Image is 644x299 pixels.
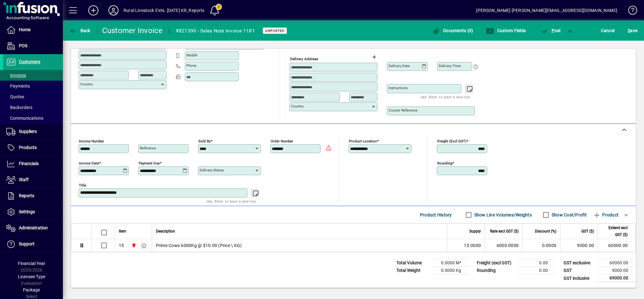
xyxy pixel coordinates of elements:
mat-label: Reference [140,146,156,150]
button: Save [626,25,639,36]
a: Staff [3,172,63,188]
a: Communications [3,113,63,124]
span: Extend excl GST ($) [602,224,628,238]
button: Add [83,5,103,16]
label: Show Cost/Profit [550,212,587,218]
td: 0.0000 M³ [431,259,469,267]
span: Staff [19,177,29,182]
span: Prime Cows 6000Kg @ $10.00 (Price \ KG) [156,242,242,249]
td: 69000.00 [598,274,636,282]
button: Product [590,209,622,221]
mat-label: Delivery time [439,64,461,68]
td: 60000.00 [598,239,636,252]
span: Cancel [601,26,615,36]
td: GST exclusive [560,259,598,267]
mat-hint: Use 'Enter' to start a new line [206,198,256,205]
div: #821390 - Sales Note Invoice 1181 [176,26,255,36]
td: Rounding [474,267,518,274]
mat-label: Country [291,104,304,108]
span: Suppliers [19,129,37,134]
td: 0.0000 [522,239,560,252]
a: Reports [3,188,63,204]
span: Home [19,27,30,32]
div: Customer Invoice [102,26,163,36]
span: Customers [19,59,40,64]
button: Custom Fields [485,25,527,36]
span: Reports [19,193,34,198]
span: Item [119,228,126,235]
td: 60000.00 [598,259,636,267]
span: Licensee Type [18,274,45,279]
mat-label: Delivery date [388,64,410,68]
button: Product History [417,209,454,221]
a: Knowledge Base [624,1,636,22]
a: Financials [3,156,63,172]
span: Unposted [265,29,284,33]
button: Cancel [599,25,616,36]
mat-label: Phone [186,63,196,68]
mat-label: Title [79,183,86,187]
td: GST inclusive [560,274,598,282]
mat-label: Payment due [139,161,160,165]
app-page-header-button: Back [63,25,97,36]
mat-label: Order number [271,139,293,143]
span: Product [593,210,619,220]
span: Package [23,287,40,292]
span: Rate excl GST ($) [490,228,519,235]
span: Support [19,241,35,246]
a: Backorders [3,102,63,113]
td: 9000.00 [560,239,598,252]
div: 6000.0000 [489,242,519,249]
div: Rural Livestock EVAL [DATE] KR_Reports [124,5,205,15]
span: 10.0000 [464,242,481,249]
span: Communications [6,116,43,121]
mat-label: Country [80,82,93,86]
td: Total Volume [393,259,431,267]
span: S [628,28,630,33]
mat-hint: Use 'Enter' to start a new line [421,93,470,101]
td: Freight (excl GST) [474,259,518,267]
a: Support [3,236,63,252]
mat-label: Instructions [388,86,408,90]
td: 9000.00 [598,267,636,274]
span: Back [69,28,91,33]
a: Suppliers [3,124,63,140]
a: Settings [3,204,63,220]
td: GST [560,267,598,274]
span: Payments [6,83,30,89]
div: 15 [119,242,124,249]
span: GST ($) [581,228,594,235]
mat-label: Freight (excl GST) [437,139,466,143]
button: Back [68,25,92,36]
a: Payments [3,81,63,91]
span: Products [19,145,37,150]
a: Invoices [3,70,63,81]
a: Home [3,22,63,38]
mat-label: Delivery status [200,168,224,172]
mat-label: Rounding [437,161,452,165]
mat-label: Mobile [186,53,197,57]
mat-label: Sold by [198,139,211,143]
span: Backorders [6,105,32,110]
span: Supply [469,228,481,235]
button: Profile [103,5,124,16]
td: 0.0000 Kg [431,267,469,274]
label: Show Line Volumes/Weights [473,212,532,218]
span: Settings [19,209,35,214]
span: Financials [19,161,39,166]
span: Invoices [6,73,26,78]
td: 0.00 [518,267,555,274]
span: Discount (%) [535,228,556,235]
button: Choose address [369,52,379,62]
a: Products [3,140,63,156]
div: [PERSON_NAME] [PERSON_NAME][EMAIL_ADDRESS][DOMAIN_NAME] [476,5,617,15]
a: POS [3,38,63,54]
span: Product History [420,210,452,220]
span: Administration [19,225,48,230]
mat-label: Courier Reference [388,108,417,112]
span: ost [541,28,561,33]
span: POS [19,43,27,48]
span: Unallocated [130,242,137,249]
button: Post [537,25,564,36]
a: Quotes [3,91,63,102]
